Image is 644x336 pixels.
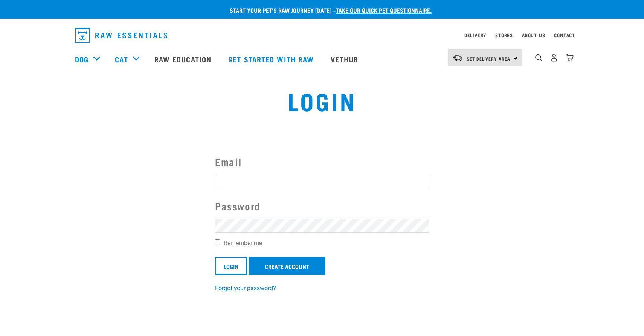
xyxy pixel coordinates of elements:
[75,28,167,43] img: Raw Essentials Logo
[323,44,368,74] a: Vethub
[453,54,463,61] img: van-moving.png
[535,54,542,61] img: home-icon-1@2x.png
[215,198,429,214] label: Password
[215,154,429,170] label: Email
[464,34,486,36] a: Delivery
[566,54,574,62] img: home-icon@2x.png
[215,239,429,248] label: Remember me
[554,34,575,36] a: Contact
[336,8,432,12] a: take our quick pet questionnaire.
[69,25,575,46] nav: dropdown navigation
[75,53,89,65] a: Dog
[522,34,545,36] a: About Us
[121,87,523,114] h1: Login
[221,44,323,74] a: Get started with Raw
[215,257,247,275] input: Login
[495,34,513,36] a: Stores
[147,44,221,74] a: Raw Education
[215,239,220,244] input: Remember me
[115,53,128,65] a: Cat
[249,257,325,275] a: Create Account
[550,54,558,62] img: user.png
[215,285,276,292] a: Forgot your password?
[467,57,510,60] span: Set Delivery Area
